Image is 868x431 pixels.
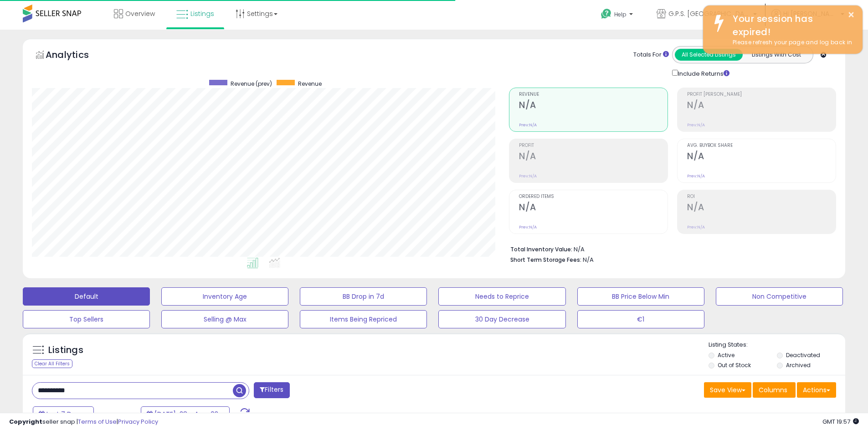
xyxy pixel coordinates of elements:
[33,406,94,422] button: Last 7 Days
[154,410,218,419] span: [DATE]-28 - Aug-03
[95,410,137,419] span: Compared to:
[519,143,668,148] span: Profit
[298,80,322,88] span: Revenue
[300,310,427,328] button: Items Being Repriced
[668,9,750,18] span: G.P.S. [GEOGRAPHIC_DATA]
[438,287,565,306] button: Needs to Reprice
[709,341,845,349] p: Listing States:
[718,351,734,359] label: Active
[704,382,751,398] button: Save View
[753,382,796,398] button: Columns
[614,10,627,18] span: Help
[519,202,668,214] h2: N/A
[190,9,214,18] span: Listings
[231,80,272,88] span: Revenue (prev)
[118,417,158,426] a: Privacy Policy
[687,100,836,112] h2: N/A
[583,255,594,264] span: N/A
[716,287,843,306] button: Non Competitive
[510,245,572,253] b: Total Inventory Value:
[687,151,836,163] h2: N/A
[786,361,811,369] label: Archived
[822,417,859,426] span: 2025-08-12 19:57 GMT
[519,100,668,112] h2: N/A
[687,224,705,230] small: Prev: N/A
[519,224,537,230] small: Prev: N/A
[687,122,705,128] small: Prev: N/A
[577,310,704,328] button: €1
[438,310,565,328] button: 30 Day Decrease
[665,68,740,78] div: Include Returns
[519,173,537,179] small: Prev: N/A
[633,51,669,59] div: Totals For
[742,49,810,61] button: Listings With Cost
[161,310,288,328] button: Selling @ Max
[32,359,72,368] div: Clear All Filters
[577,287,704,306] button: BB Price Below Min
[78,417,117,426] a: Terms of Use
[847,9,855,21] button: ×
[9,418,158,426] div: seller snap | |
[675,49,743,61] button: All Selected Listings
[23,310,150,328] button: Top Sellers
[687,173,705,179] small: Prev: N/A
[519,194,668,199] span: Ordered Items
[759,385,787,395] span: Columns
[594,1,642,30] a: Help
[601,8,612,20] i: Get Help
[510,243,829,254] li: N/A
[23,287,150,306] button: Default
[687,92,836,97] span: Profit [PERSON_NAME]
[726,12,856,38] div: Your session has expired!
[687,202,836,214] h2: N/A
[9,417,42,426] strong: Copyright
[726,38,856,47] div: Please refresh your page and log back in
[519,122,537,128] small: Prev: N/A
[687,194,836,199] span: ROI
[687,143,836,148] span: Avg. Buybox Share
[161,287,288,306] button: Inventory Age
[46,48,107,63] h5: Analytics
[519,151,668,163] h2: N/A
[510,256,581,264] b: Short Term Storage Fees:
[46,410,82,419] span: Last 7 Days
[48,344,83,357] h5: Listings
[254,382,289,398] button: Filters
[519,92,668,97] span: Revenue
[125,9,155,18] span: Overview
[797,382,836,398] button: Actions
[786,351,820,359] label: Deactivated
[300,287,427,306] button: BB Drop in 7d
[718,361,751,369] label: Out of Stock
[141,406,230,422] button: [DATE]-28 - Aug-03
